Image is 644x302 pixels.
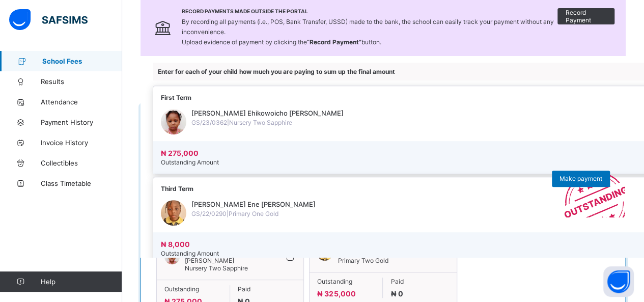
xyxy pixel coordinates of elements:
[41,98,122,106] span: Attendance
[317,289,355,298] span: ₦ 325,000
[161,250,219,257] span: Outstanding Amount
[41,139,122,147] span: Invoice History
[238,285,296,293] span: Paid
[164,285,222,293] span: Outstanding
[41,159,122,167] span: Collectibles
[185,264,248,272] span: Nursery Two Sapphire
[41,118,122,126] span: Payment History
[9,9,88,31] img: safsims
[603,266,634,297] button: Open asap
[338,257,388,264] span: Primary Two Gold
[307,38,361,46] b: “Record Payment”
[191,119,344,126] span: GS/23/0362 | Nursery Two Sapphire
[158,68,395,75] span: Enter for each of your child how much you are paying to sum up the final amount
[161,94,191,101] span: First Term
[191,109,344,117] span: [PERSON_NAME] Ehikowoicho [PERSON_NAME]
[551,159,625,217] img: outstanding-stamp.3c148f88c3ebafa6da95868fa43343a1.svg
[161,185,193,193] span: Third Term
[191,200,316,208] span: [PERSON_NAME] Ene [PERSON_NAME]
[161,158,219,166] span: Outstanding Amount
[565,9,607,24] span: Record Payment
[182,8,558,14] span: Record Payments Made Outside the Portal
[390,289,403,298] span: ₦ 0
[41,179,122,187] span: Class Timetable
[191,210,316,217] span: GS/22/0290 | Primary One Gold
[390,278,449,285] span: Paid
[559,175,602,182] span: Make payment
[317,278,375,285] span: Outstanding
[41,77,122,86] span: Results
[161,240,190,249] span: ₦ 8,000
[182,18,554,46] span: By recording all payments (i.e., POS, Bank Transfer, USSD) made to the bank, the school can easil...
[161,149,199,157] span: ₦ 275,000
[41,278,122,286] span: Help
[42,57,122,65] span: School Fees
